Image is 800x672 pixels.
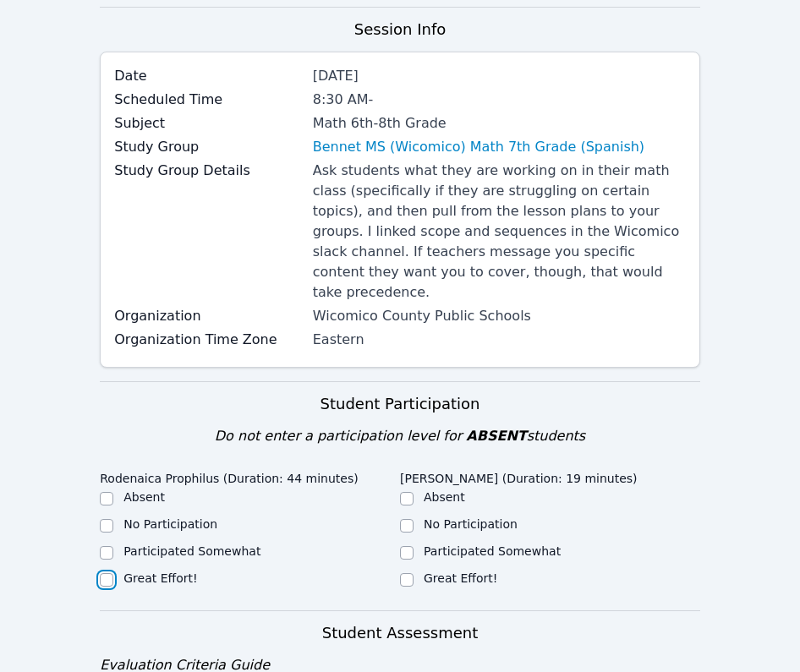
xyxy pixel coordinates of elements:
[424,544,561,558] label: Participated Somewhat
[313,306,686,326] div: Wicomico County Public Schools
[354,18,446,41] h3: Session Info
[114,330,303,350] label: Organization Time Zone
[114,137,303,157] label: Study Group
[313,90,686,110] div: 8:30 AM -
[114,113,303,134] label: Subject
[100,392,700,416] h3: Student Participation
[100,621,700,645] h3: Student Assessment
[123,490,165,504] label: Absent
[123,544,260,558] label: Participated Somewhat
[424,490,465,504] label: Absent
[123,517,217,531] label: No Participation
[313,161,686,303] div: Ask students what they are working on in their math class (specifically if they are struggling on...
[100,426,700,446] div: Do not enter a participation level for students
[114,90,303,110] label: Scheduled Time
[313,330,686,350] div: Eastern
[313,66,686,86] div: [DATE]
[424,517,518,531] label: No Participation
[114,66,303,86] label: Date
[114,306,303,326] label: Organization
[400,463,638,489] legend: [PERSON_NAME] (Duration: 19 minutes)
[114,161,303,181] label: Study Group Details
[313,137,644,157] a: Bennet MS (Wicomico) Math 7th Grade (Spanish)
[313,113,686,134] div: Math 6th-8th Grade
[123,571,197,585] label: Great Effort!
[424,571,497,585] label: Great Effort!
[100,463,358,489] legend: Rodenaica Prophilus (Duration: 44 minutes)
[466,428,526,444] span: ABSENT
